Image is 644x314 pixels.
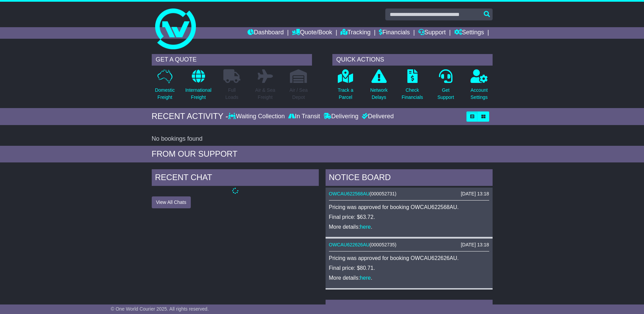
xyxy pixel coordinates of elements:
[255,87,275,101] p: Air & Sea Freight
[341,27,370,39] a: Tracking
[185,69,212,105] a: InternationalFreight
[185,87,211,101] p: International Freight
[329,242,370,247] a: OWCAU622626AU
[247,27,284,39] a: Dashboard
[338,87,353,101] p: Track a Parcel
[461,242,489,248] div: [DATE] 13:18
[360,224,371,230] a: here
[152,149,493,159] div: FROM OUR SUPPORT
[329,265,489,271] p: Final price: $80.71.
[322,113,360,120] div: Delivering
[418,27,446,39] a: Support
[461,191,489,197] div: [DATE] 13:18
[329,191,489,197] div: ( )
[326,169,493,188] div: NOTICE BOARD
[287,113,322,120] div: In Transit
[290,87,308,101] p: Air / Sea Depot
[329,275,489,281] p: More details: .
[332,54,493,66] div: QUICK ACTIONS
[111,306,209,312] span: © One World Courier 2025. All rights reserved.
[370,69,388,105] a: NetworkDelays
[470,69,488,105] a: AccountSettings
[329,242,489,248] div: ( )
[329,224,489,230] p: More details: .
[155,87,174,101] p: Domestic Freight
[360,275,371,281] a: here
[152,111,228,121] div: RECENT ACTIVITY -
[223,87,240,101] p: Full Loads
[152,169,319,188] div: RECENT CHAT
[379,27,410,39] a: Financials
[437,87,454,101] p: Get Support
[152,135,493,143] div: No bookings found
[370,87,387,101] p: Network Delays
[371,191,395,196] span: 000052731
[154,69,175,105] a: DomesticFreight
[228,113,286,120] div: Waiting Collection
[437,69,454,105] a: GetSupport
[337,69,354,105] a: Track aParcel
[454,27,484,39] a: Settings
[152,196,191,208] button: View All Chats
[402,87,423,101] p: Check Financials
[329,191,370,196] a: OWCAU622568AU
[360,113,394,120] div: Delivered
[371,242,395,247] span: 000052735
[401,69,423,105] a: CheckFinancials
[329,214,489,220] p: Final price: $63.72.
[329,255,489,261] p: Pricing was approved for booking OWCAU622626AU.
[292,27,332,39] a: Quote/Book
[471,87,488,101] p: Account Settings
[329,204,489,210] p: Pricing was approved for booking OWCAU622568AU.
[152,54,312,66] div: GET A QUOTE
